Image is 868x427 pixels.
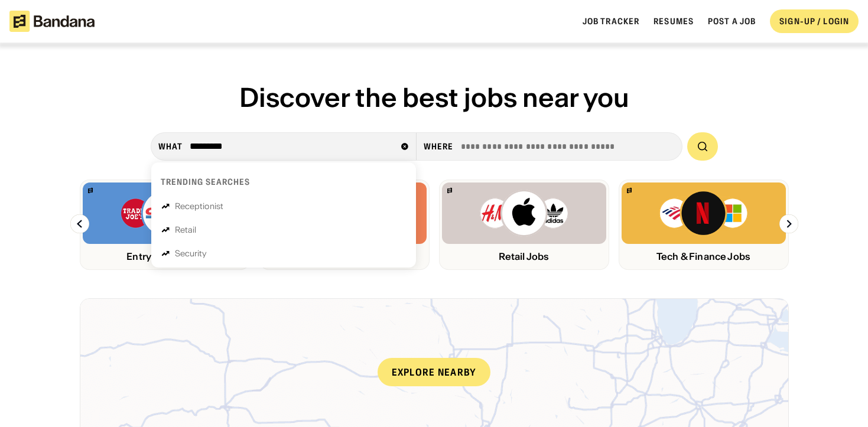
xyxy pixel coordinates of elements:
[779,16,849,27] div: SIGN-UP / LOGIN
[378,358,491,386] div: Explore nearby
[175,226,197,234] div: Retail
[175,249,207,257] div: Security
[708,16,756,27] a: Post a job
[627,188,632,193] img: Bandana logo
[619,180,789,270] a: Bandana logoBank of America, Netflix, Microsoft logosTech & Finance Jobs
[120,190,210,237] img: Trader Joe’s, Costco, Target logos
[479,190,569,237] img: H&M, Apply, Adidas logos
[447,188,452,193] img: Bandana logo
[175,202,224,210] div: Receptionist
[70,214,89,233] img: Left Arrow
[9,11,95,32] img: Bandana logotype
[583,16,639,27] a: Job Tracker
[88,188,93,193] img: Bandana logo
[654,16,694,27] a: Resumes
[161,177,251,187] div: Trending searches
[442,251,606,262] div: Retail Jobs
[158,141,183,152] div: what
[83,251,247,262] div: Entry Level Jobs
[424,141,454,152] div: Where
[439,180,609,270] a: Bandana logoH&M, Apply, Adidas logosRetail Jobs
[239,81,629,114] span: Discover the best jobs near you
[779,214,798,233] img: Right Arrow
[622,251,786,262] div: Tech & Finance Jobs
[659,190,748,237] img: Bank of America, Netflix, Microsoft logos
